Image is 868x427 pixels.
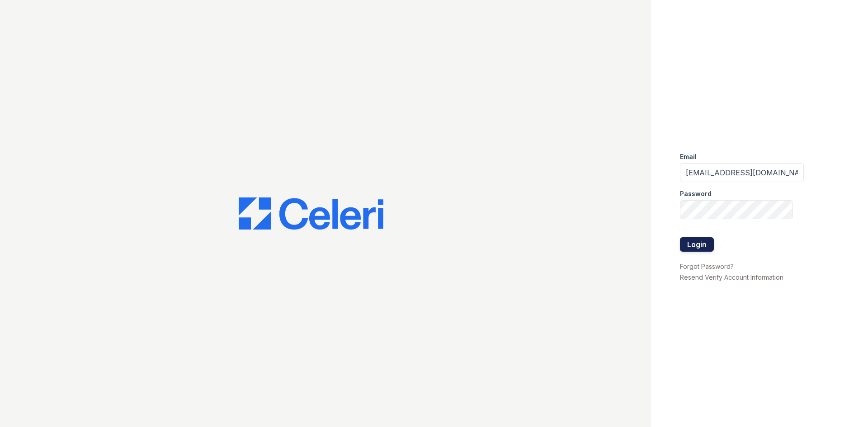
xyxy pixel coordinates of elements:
[680,152,697,161] label: Email
[239,197,383,230] img: CE_Logo_Blue-a8612792a0a2168367f1c8372b55b34899dd931a85d93a1a3d3e32e68fde9ad4.png
[680,273,783,281] a: Resend Verify Account Information
[680,263,734,270] a: Forgot Password?
[680,189,712,198] label: Password
[680,237,714,252] button: Login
